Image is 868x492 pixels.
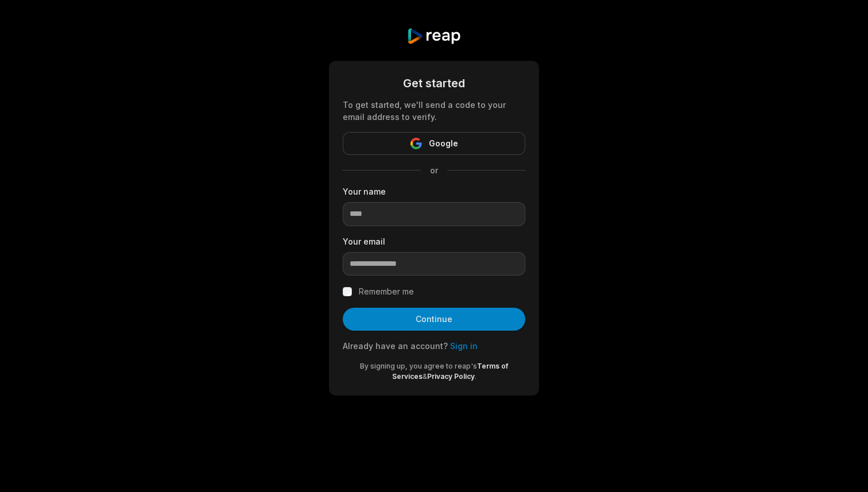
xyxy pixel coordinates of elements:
[421,164,447,176] span: or
[343,75,525,92] div: Get started
[343,235,525,247] label: Your email
[429,137,458,150] span: Google
[343,308,525,331] button: Continue
[343,185,525,197] label: Your name
[423,372,427,381] span: &
[427,372,475,381] a: Privacy Policy
[343,132,525,155] button: Google
[343,99,525,123] div: To get started, we'll send a code to your email address to verify.
[406,28,461,45] img: reap
[360,362,477,370] span: By signing up, you agree to reap's
[343,341,448,351] span: Already have an account?
[475,372,476,381] span: .
[450,341,478,351] a: Sign in
[359,285,414,299] label: Remember me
